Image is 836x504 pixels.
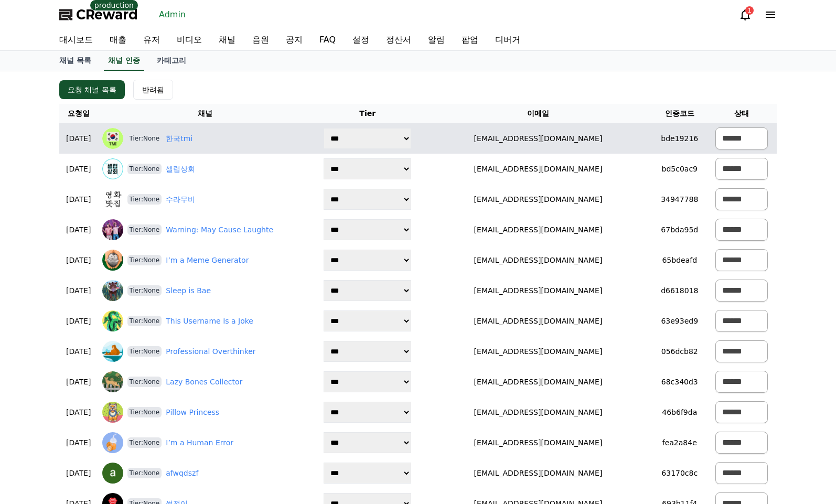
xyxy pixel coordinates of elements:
[166,346,255,357] a: Professional Overthinker
[653,427,706,458] td: fea2a84e
[745,6,754,15] div: 1
[423,245,653,275] td: [EMAIL_ADDRESS][DOMAIN_NAME]
[127,285,162,296] span: Tier:None
[653,458,706,488] td: 63170c8c
[423,397,653,427] td: [EMAIL_ADDRESS][DOMAIN_NAME]
[135,333,201,359] a: Settings
[166,224,273,235] a: Warning: May Cause Laughte
[63,255,94,266] p: [DATE]
[87,349,118,357] span: Messages
[102,189,123,210] img: 수라무비
[102,158,123,179] img: 셀럽상회
[63,164,94,175] p: [DATE]
[653,397,706,427] td: 46b6f9da
[127,377,162,387] span: Tier:None
[168,29,210,50] a: 비디오
[142,84,164,95] div: 반려됨
[244,29,277,50] a: 음원
[63,377,94,388] p: [DATE]
[453,29,487,50] a: 팝업
[166,437,233,448] a: I’m a Human Error
[166,407,219,418] a: Pillow Princess
[102,250,123,271] img: I’m a Meme Generator
[653,154,706,184] td: bd5c0ac9
[739,8,752,21] a: 1
[312,104,423,123] th: Tier
[423,458,653,488] td: [EMAIL_ADDRESS][DOMAIN_NAME]
[277,29,311,50] a: 공지
[148,51,195,71] a: 카테고리
[63,224,94,235] p: [DATE]
[51,29,101,50] a: 대시보드
[653,336,706,367] td: 056dcb82
[344,29,378,50] a: 설정
[63,346,94,357] p: [DATE]
[27,348,45,357] span: Home
[166,133,192,144] a: 한국tmi
[706,104,777,123] th: 상태
[155,348,181,357] span: Settings
[653,184,706,215] td: 34947788
[166,316,253,327] a: This Username Is a Joke
[127,224,162,235] span: Tier:None
[63,285,94,296] p: [DATE]
[653,123,706,154] td: bde19216
[51,51,100,71] a: 채널 목록
[76,6,138,23] span: CReward
[63,468,94,479] p: [DATE]
[63,133,94,144] p: [DATE]
[63,316,94,327] p: [DATE]
[63,194,94,205] p: [DATE]
[102,128,123,149] img: 한국tmi
[423,123,653,154] td: [EMAIL_ADDRESS][DOMAIN_NAME]
[423,104,653,123] th: 이메일
[423,336,653,367] td: [EMAIL_ADDRESS][DOMAIN_NAME]
[423,215,653,245] td: [EMAIL_ADDRESS][DOMAIN_NAME]
[423,154,653,184] td: [EMAIL_ADDRESS][DOMAIN_NAME]
[127,346,162,357] span: Tier:None
[378,29,420,50] a: 정산서
[653,245,706,275] td: 65bdeafd
[102,219,123,240] img: Warning: May Cause Laughte
[423,306,653,336] td: [EMAIL_ADDRESS][DOMAIN_NAME]
[423,275,653,306] td: [EMAIL_ADDRESS][DOMAIN_NAME]
[653,104,706,123] th: 인증코드
[102,371,123,392] img: Lazy Bones Collector
[127,407,162,417] span: Tier:None
[155,6,190,23] a: Admin
[127,194,162,205] span: Tier:None
[127,255,162,265] span: Tier:None
[127,133,162,144] span: Tier:None
[101,29,135,50] a: 매출
[166,194,195,205] a: 수라무비
[423,427,653,458] td: [EMAIL_ADDRESS][DOMAIN_NAME]
[63,407,94,418] p: [DATE]
[102,463,123,484] img: afwqdszf
[166,255,249,266] a: I’m a Meme Generator
[104,51,144,71] a: 채널 인증
[3,333,69,359] a: Home
[59,80,125,99] button: 요청 채널 목록
[487,29,529,50] a: 디버거
[102,310,123,331] img: This Username Is a Joke
[653,215,706,245] td: 67bda95d
[127,437,162,448] span: Tier:None
[311,29,344,50] a: FAQ
[102,432,123,453] img: I’m a Human Error
[423,367,653,397] td: [EMAIL_ADDRESS][DOMAIN_NAME]
[166,377,242,388] a: Lazy Bones Collector
[102,402,123,423] img: Pillow Princess
[210,29,244,50] a: 채널
[59,6,138,23] a: CReward
[59,104,98,123] th: 요청일
[102,341,123,362] img: Professional Overthinker
[423,184,653,215] td: [EMAIL_ADDRESS][DOMAIN_NAME]
[63,437,94,448] p: [DATE]
[69,333,135,359] a: Messages
[166,468,198,479] a: afwqdszf
[98,104,312,123] th: 채널
[68,84,116,95] div: 요청 채널 목록
[133,80,173,100] button: 반려됨
[166,164,195,175] a: 셀럽상회
[102,280,123,301] img: Sleep is Bae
